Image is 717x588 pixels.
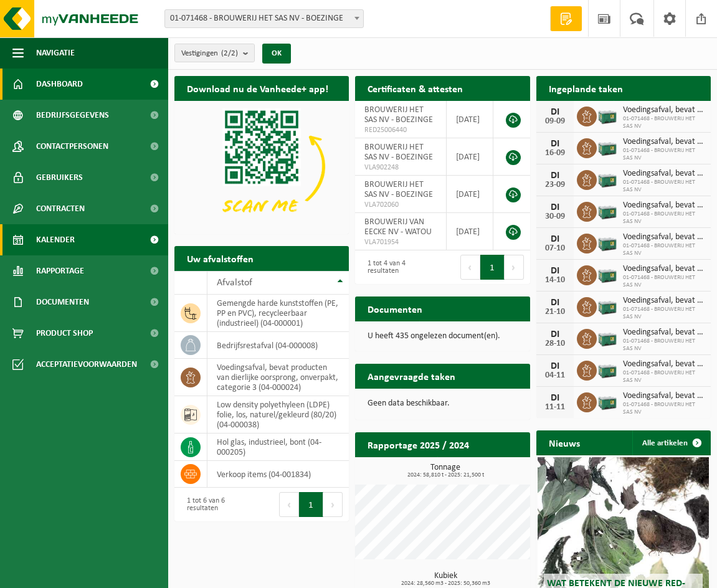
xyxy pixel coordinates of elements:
[460,255,480,280] button: Previous
[543,149,567,158] div: 16-09
[623,242,705,257] span: 01-071468 - BROUWERIJ HET SAS NV
[543,244,567,253] div: 07-10
[543,361,567,371] div: DI
[623,264,705,274] span: Voedingsafval, bevat producten van dierlijke oorsprong, onverpakt, categorie 3
[361,463,529,478] h3: Tonnage
[623,274,705,289] span: 01-071468 - BROUWERIJ HET SAS NV
[543,107,567,117] div: DI
[437,457,529,481] a: Bekijk rapportage
[623,328,705,338] span: Voedingsafval, bevat producten van dierlijke oorsprong, onverpakt, categorie 3
[623,137,705,147] span: Voedingsafval, bevat producten van dierlijke oorsprong, onverpakt, categorie 3
[543,181,567,189] div: 23-09
[543,171,567,181] div: DI
[207,434,349,461] td: hol glas, industrieel, bont (04-000205)
[597,105,618,126] img: PB-LB-0680-HPE-GN-01
[623,359,705,369] span: Voedingsafval, bevat producten van dierlijke oorsprong, onverpakt, categorie 3
[279,492,299,517] button: Previous
[364,237,437,247] span: VLA701954
[447,176,493,213] td: [DATE]
[623,296,705,306] span: Voedingsafval, bevat producten van dierlijke oorsprong, onverpakt, categorie 3
[543,393,567,403] div: DI
[543,371,567,380] div: 04-11
[364,180,433,199] span: BROUWERIJ HET SAS NV - BOEZINGE
[323,492,343,517] button: Next
[364,125,437,135] span: RED25006440
[36,224,75,255] span: Kalender
[361,572,529,587] h3: Kubiek
[355,76,475,100] h2: Certificaten & attesten
[221,49,238,57] count: (2/2)
[543,403,567,412] div: 11-11
[36,193,85,224] span: Contracten
[174,44,255,62] button: Vestigingen(2/2)
[623,338,705,353] span: 01-071468 - BROUWERIJ HET SAS NV
[165,10,363,27] span: 01-071468 - BROUWERIJ HET SAS NV - BOEZINGE
[447,101,493,138] td: [DATE]
[361,254,436,281] div: 1 tot 4 van 4 resultaten
[368,399,517,408] p: Geen data beschikbaar.
[623,179,705,194] span: 01-071468 - BROUWERIJ HET SAS NV
[543,212,567,221] div: 30-09
[355,432,482,457] h2: Rapportage 2025 / 2024
[36,37,75,69] span: Navigatie
[543,202,567,212] div: DI
[364,163,437,173] span: VLA902248
[623,105,705,115] span: Voedingsafval, bevat producten van dierlijke oorsprong, onverpakt, categorie 3
[207,295,349,332] td: gemengde harde kunststoffen (PE, PP en PVC), recycleerbaar (industrieel) (04-000001)
[597,327,618,348] img: PB-LB-0680-HPE-GN-01
[597,359,618,380] img: PB-LB-0680-HPE-GN-01
[447,213,493,250] td: [DATE]
[207,359,349,396] td: voedingsafval, bevat producten van dierlijke oorsprong, onverpakt, categorie 3 (04-000024)
[174,246,266,270] h2: Uw afvalstoffen
[597,391,618,412] img: PB-LB-0680-HPE-GN-01
[207,396,349,434] td: low density polyethyleen (LDPE) folie, los, naturel/gekleurd (80/20) (04-000038)
[536,76,635,100] h2: Ingeplande taken
[543,117,567,126] div: 09-09
[262,44,291,64] button: OK
[623,401,705,416] span: 01-071468 - BROUWERIJ HET SAS NV
[368,332,517,341] p: U heeft 435 ongelezen document(en).
[543,298,567,308] div: DI
[207,461,349,488] td: verkoop items (04-001834)
[597,232,618,253] img: PB-LB-0680-HPE-GN-01
[543,308,567,316] div: 21-10
[623,169,705,179] span: Voedingsafval, bevat producten van dierlijke oorsprong, onverpakt, categorie 3
[632,430,710,455] a: Alle artikelen
[447,138,493,176] td: [DATE]
[355,296,435,321] h2: Documenten
[623,147,705,162] span: 01-071468 - BROUWERIJ HET SAS NV
[597,200,618,221] img: PB-LB-0680-HPE-GN-01
[364,217,432,237] span: BROUWERIJ VAN EECKE NV - WATOU
[597,263,618,285] img: PB-LB-0680-HPE-GN-01
[480,255,505,280] button: 1
[543,276,567,285] div: 14-10
[36,100,109,131] span: Bedrijfsgegevens
[543,234,567,244] div: DI
[623,306,705,321] span: 01-071468 - BROUWERIJ HET SAS NV
[181,44,238,63] span: Vestigingen
[623,391,705,401] span: Voedingsafval, bevat producten van dierlijke oorsprong, onverpakt, categorie 3
[364,105,433,125] span: BROUWERIJ HET SAS NV - BOEZINGE
[505,255,524,280] button: Next
[597,136,618,158] img: PB-LB-0680-HPE-GN-01
[207,332,349,359] td: bedrijfsrestafval (04-000008)
[164,9,364,28] span: 01-071468 - BROUWERIJ HET SAS NV - BOEZINGE
[36,255,84,287] span: Rapportage
[536,430,592,455] h2: Nieuws
[217,278,252,288] span: Afvalstof
[174,76,341,100] h2: Download nu de Vanheede+ app!
[36,162,83,193] span: Gebruikers
[36,287,89,318] span: Documenten
[361,472,529,478] span: 2024: 58,810 t - 2025: 21,500 t
[623,201,705,211] span: Voedingsafval, bevat producten van dierlijke oorsprong, onverpakt, categorie 3
[597,168,618,189] img: PB-LB-0680-HPE-GN-01
[364,143,433,162] span: BROUWERIJ HET SAS NV - BOEZINGE
[299,492,323,517] button: 1
[543,139,567,149] div: DI
[36,69,83,100] span: Dashboard
[36,318,93,349] span: Product Shop
[623,211,705,225] span: 01-071468 - BROUWERIJ HET SAS NV
[355,364,468,388] h2: Aangevraagde taken
[361,581,529,587] span: 2024: 28,560 m3 - 2025: 50,360 m3
[543,339,567,348] div: 28-10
